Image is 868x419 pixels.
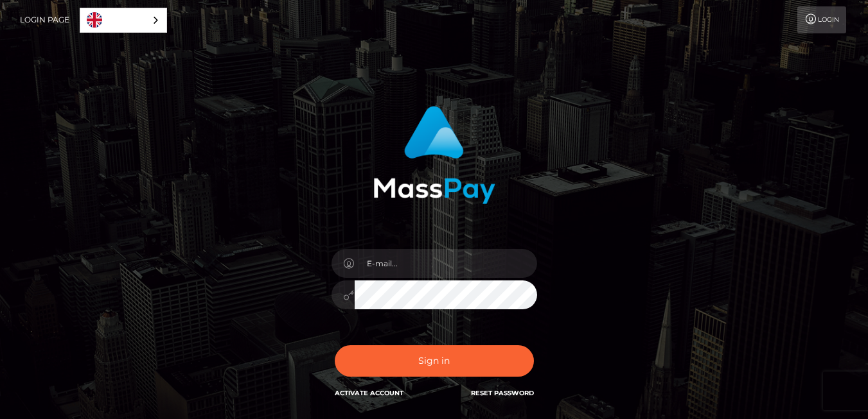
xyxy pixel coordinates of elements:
a: English [80,8,166,32]
button: Sign in [335,345,534,377]
a: Reset Password [471,389,534,397]
a: Login Page [20,6,69,33]
aside: Language selected: English [80,8,167,33]
input: E-mail... [355,249,537,278]
div: Language [80,8,167,33]
a: Login [797,6,846,33]
a: Activate Account [335,389,403,397]
img: MassPay Login [373,106,495,204]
